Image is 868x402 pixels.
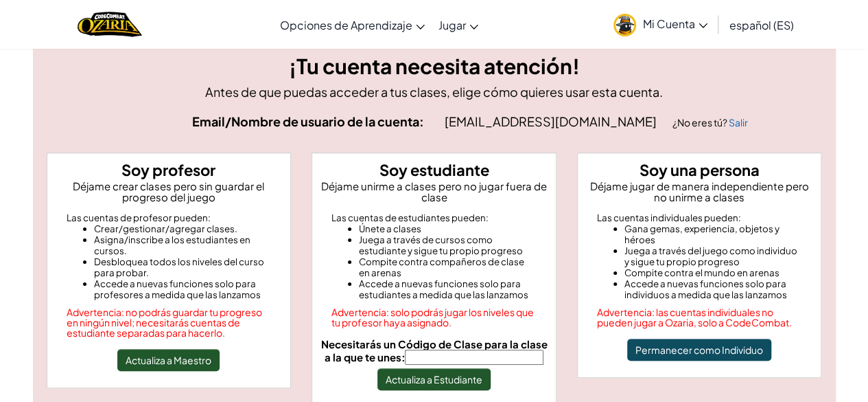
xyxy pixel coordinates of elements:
[318,181,550,203] p: Déjame unirme a clases pero no jugar fuera de clase
[280,18,412,32] span: Opciones de Aprendizaje
[94,234,272,256] li: Asigna/inscribe a los estudiantes en cursos.
[359,278,537,300] li: Accede a nuevas funciones solo para estudiantes a medida que las lanzamos
[67,212,272,223] div: Las cuentas de profesor pueden:
[624,223,802,245] li: Gana gemas, experiencia, objetos y héroes
[67,307,272,338] div: Advertencia: no podrás guardar tu progreso en ningún nivel; necesitarás cuentas de estudiante sep...
[379,160,489,179] strong: Soy estudiante
[627,339,771,361] button: Permanecer como Individuo
[78,10,141,38] img: Home
[723,6,801,43] a: español (ES)
[78,10,141,38] a: Ozaria by CodeCombat logo
[320,337,547,364] span: Necesitarás un Código de Clase para la clase a la que te unes:
[94,278,272,300] li: Accede a nuevas funciones solo para profesores a medida que las lanzamos
[729,116,748,129] a: Salir
[624,267,802,278] li: Compite contra el mundo en arenas
[672,116,729,129] span: ¿No eres tú?
[121,160,215,179] strong: Soy profesor
[597,307,802,328] div: Advertencia: las cuentas individuales no pueden jugar a Ozaria, solo a CodeCombat.
[624,278,802,300] li: Accede a nuevas funciones solo para individuos a medida que las lanzamos
[359,223,537,234] li: Únete a clases
[607,3,714,46] a: Mi Cuenta
[583,181,816,203] p: Déjame jugar de manera independiente pero no unirme a clases
[597,212,802,223] div: Las cuentas individuales pueden:
[94,223,272,234] li: Crear/gestionar/agregar clases.
[53,181,285,203] p: Déjame crear clases pero sin guardar el progreso del juego
[192,113,424,129] strong: Email/Nombre de usuario de la cuenta:
[94,256,272,278] li: Desbloquea todos los niveles del curso para probar.
[359,256,537,278] li: Compite contra compañeros de clase en arenas
[438,18,466,32] span: Jugar
[643,16,707,31] span: Mi Cuenta
[273,6,432,43] a: Opciones de Aprendizaje
[117,349,220,371] button: Actualiza a Maestro
[613,14,636,36] img: avatar
[445,113,659,129] span: [EMAIL_ADDRESS][DOMAIN_NAME]
[331,212,537,223] div: Las cuentas de estudiantes pueden:
[624,245,802,267] li: Juega a través del juego como individuo y sigue tu propio progreso
[331,307,537,328] div: Advertencia: solo podrás jugar los niveles que tu profesor haya asignado.
[377,368,491,390] button: Actualiza a Estudiante
[729,18,794,32] span: español (ES)
[359,234,537,256] li: Juega a través de cursos como estudiante y sigue tu propio progreso
[640,160,760,179] strong: Soy una persona
[432,6,485,43] a: Jugar
[47,51,822,82] h3: ¡Tu cuenta necesita atención!
[47,82,822,102] p: Antes de que puedas acceder a tus clases, elige cómo quieres usar esta cuenta.
[405,350,543,365] input: Necesitarás un Código de Clase para la clase a la que te unes:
